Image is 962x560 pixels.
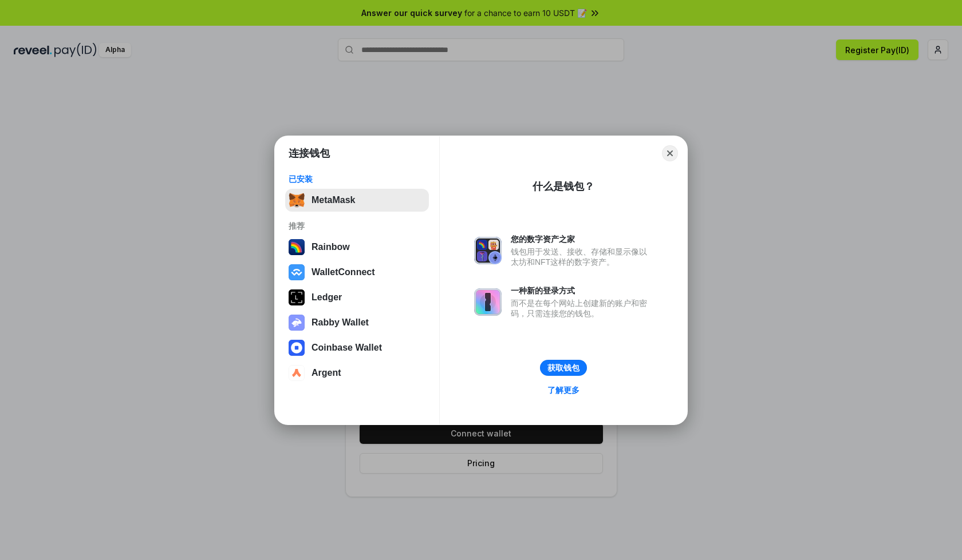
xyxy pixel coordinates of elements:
[312,292,342,303] div: Ledger
[312,242,350,252] div: Rainbow
[312,343,382,353] div: Coinbase Wallet
[474,288,502,316] img: svg+xml,%3Csvg%20xmlns%3D%22http%3A%2F%2Fwww.w3.org%2F2000%2Fsvg%22%20fill%3D%22none%22%20viewBox...
[547,385,579,395] div: 了解更多
[289,239,305,255] img: svg+xml,%3Csvg%20width%3D%22120%22%20height%3D%22120%22%20viewBox%3D%220%200%20120%20120%22%20fil...
[533,180,594,193] div: 什么是钱包？
[285,336,429,359] button: Coinbase Wallet
[285,362,429,384] button: Argent
[285,236,429,259] button: Rainbow
[541,383,586,398] a: 了解更多
[540,360,587,376] button: 获取钱包
[285,189,429,212] button: MetaMask
[289,264,305,280] img: svg+xml,%3Csvg%20width%3D%2228%22%20height%3D%2228%22%20viewBox%3D%220%200%2028%2028%22%20fill%3D...
[289,146,330,160] h1: 连接钱包
[662,145,678,161] button: Close
[289,340,305,356] img: svg+xml,%3Csvg%20width%3D%2228%22%20height%3D%2228%22%20viewBox%3D%220%200%2028%2028%22%20fill%3D...
[289,315,305,331] img: svg+xml,%3Csvg%20xmlns%3D%22http%3A%2F%2Fwww.w3.org%2F2000%2Fsvg%22%20fill%3D%22none%22%20viewBox...
[289,192,305,208] img: svg+xml,%3Csvg%20fill%3D%22none%22%20height%3D%2233%22%20viewBox%3D%220%200%2035%2033%22%20width%...
[285,286,429,309] button: Ledger
[312,195,355,205] div: MetaMask
[547,363,579,373] div: 获取钱包
[312,317,369,328] div: Rabby Wallet
[312,368,341,378] div: Argent
[289,365,305,381] img: svg+xml,%3Csvg%20width%3D%2228%22%20height%3D%2228%22%20viewBox%3D%220%200%2028%2028%22%20fill%3D...
[289,174,425,184] div: 已安装
[511,285,653,296] div: 一种新的登录方式
[511,234,653,244] div: 您的数字资产之家
[511,298,653,319] div: 而不是在每个网站上创建新的账户和密码，只需连接您的钱包。
[312,267,375,277] div: WalletConnect
[285,261,429,284] button: WalletConnect
[289,221,425,231] div: 推荐
[289,289,305,305] img: svg+xml,%3Csvg%20xmlns%3D%22http%3A%2F%2Fwww.w3.org%2F2000%2Fsvg%22%20width%3D%2228%22%20height%3...
[511,247,653,267] div: 钱包用于发送、接收、存储和显示像以太坊和NFT这样的数字资产。
[474,237,502,264] img: svg+xml,%3Csvg%20xmlns%3D%22http%3A%2F%2Fwww.w3.org%2F2000%2Fsvg%22%20fill%3D%22none%22%20viewBox...
[285,311,429,334] button: Rabby Wallet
